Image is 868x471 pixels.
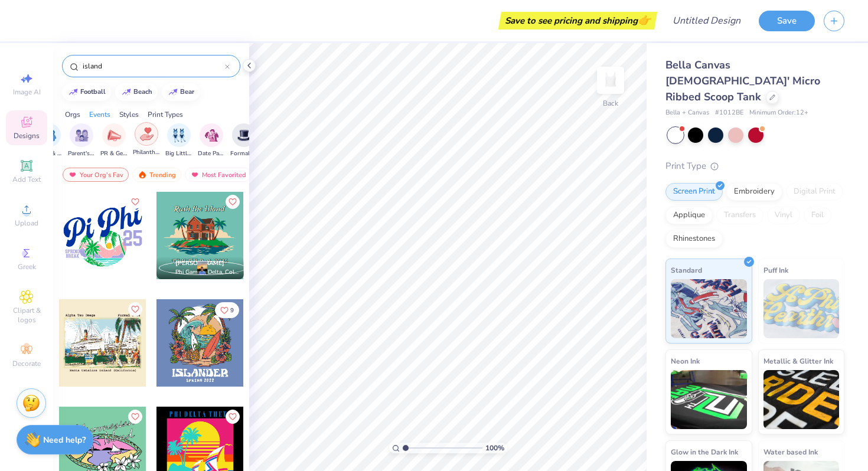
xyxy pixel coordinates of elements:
span: Clipart & logos [6,306,47,325]
div: Save to see pricing and shipping [501,12,654,30]
img: Philanthropy Image [140,127,154,141]
div: Foil [804,207,831,224]
span: Decorate [12,359,41,368]
span: Philanthropy [133,148,160,157]
img: trend_line.gif [168,89,178,96]
button: Like [128,302,142,316]
input: Untitled Design [663,9,750,32]
div: filter for Date Parties & Socials [198,123,225,158]
img: Big Little Reveal Image [172,129,185,142]
div: beach [133,89,152,95]
span: Water based Ink [763,446,818,458]
span: # 1012BE [715,108,743,118]
img: Neon Ink [671,370,747,429]
button: filter button [198,123,225,158]
button: filter button [133,123,160,158]
button: beach [115,83,158,101]
div: filter for Formal & Semi [230,123,257,158]
input: Try "Alpha" [81,60,225,72]
img: trending.gif [138,171,147,179]
img: most_fav.gif [190,171,200,179]
img: PR & General Image [107,129,121,142]
div: Styles [119,109,139,120]
span: Designs [14,131,40,140]
img: Back [599,68,622,92]
button: filter button [68,123,95,158]
div: Digital Print [786,183,843,201]
div: Events [89,109,110,120]
strong: Need help? [43,434,86,446]
div: filter for Parent's Weekend [68,123,95,158]
span: Neon Ink [671,355,700,367]
button: Like [128,195,142,209]
div: Most Favorited [185,168,252,182]
span: 100 % [485,443,504,453]
img: trend_line.gif [122,89,131,96]
span: Bella + Canvas [665,108,709,118]
div: Rhinestones [665,230,723,248]
div: filter for PR & General [100,123,128,158]
div: Embroidery [726,183,782,201]
span: Bella Canvas [DEMOGRAPHIC_DATA]' Micro Ribbed Scoop Tank [665,58,820,104]
button: football [62,83,111,101]
span: Glow in the Dark Ink [671,446,738,458]
img: Parent's Weekend Image [75,129,89,142]
button: Like [226,195,240,209]
div: Trending [132,168,181,182]
button: bear [162,83,200,101]
span: Metallic & Glitter Ink [763,355,833,367]
span: Date Parties & Socials [198,149,225,158]
span: Upload [15,218,38,228]
div: Orgs [65,109,80,120]
div: Transfers [716,207,763,224]
span: Greek [18,262,36,272]
button: filter button [165,123,192,158]
div: Back [603,98,618,109]
button: Like [226,410,240,424]
div: filter for Philanthropy [133,122,160,157]
span: [PERSON_NAME] [175,259,224,267]
span: PR & General [100,149,128,158]
div: Vinyl [767,207,800,224]
div: Your Org's Fav [63,168,129,182]
div: Screen Print [665,183,723,201]
div: Applique [665,207,713,224]
div: Print Types [148,109,183,120]
img: most_fav.gif [68,171,77,179]
span: Add Text [12,175,41,184]
button: Like [128,410,142,424]
span: Big Little Reveal [165,149,192,158]
span: Formal & Semi [230,149,257,158]
button: filter button [230,123,257,158]
button: filter button [100,123,128,158]
div: bear [180,89,194,95]
img: Metallic & Glitter Ink [763,370,840,429]
span: Image AI [13,87,41,97]
span: Standard [671,264,702,276]
span: 👉 [638,13,651,27]
button: Like [215,302,239,318]
button: Save [759,11,815,31]
img: Date Parties & Socials Image [205,129,218,142]
img: Standard [671,279,747,338]
img: Formal & Semi Image [237,129,251,142]
span: Puff Ink [763,264,788,276]
img: trend_line.gif [68,89,78,96]
span: Parent's Weekend [68,149,95,158]
span: Minimum Order: 12 + [749,108,808,118]
img: Puff Ink [763,279,840,338]
div: filter for Big Little Reveal [165,123,192,158]
div: football [80,89,106,95]
span: 9 [230,308,234,313]
div: Print Type [665,159,844,173]
span: Phi Gamma Delta, College of [PERSON_NAME] & [PERSON_NAME] [175,268,239,277]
